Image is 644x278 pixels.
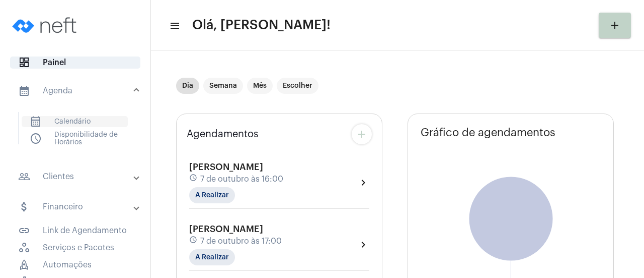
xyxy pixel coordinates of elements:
[203,78,243,94] mat-chip: Semana
[8,5,84,45] img: logo-neft-novo-2.png
[30,116,42,128] span: sidenav icon
[609,19,621,31] mat-icon: add
[200,175,283,184] span: 7 de outubro às 16:00
[247,78,273,94] mat-chip: Mês
[357,177,369,189] mat-icon: chevron_right
[30,133,42,145] span: sidenav icon
[189,236,198,247] mat-icon: schedule
[18,201,134,213] mat-panel-title: Financeiro
[421,127,555,139] span: Gráfico de agendamentos
[6,107,150,158] div: sidenav iconAgenda
[18,57,30,69] span: sidenav icon
[10,225,140,236] span: Link de Agendamento
[189,225,263,234] span: [PERSON_NAME]
[18,171,134,183] mat-panel-title: Clientes
[200,237,282,246] span: 7 de outubro às 17:00
[6,164,150,189] mat-expansion-panel-header: sidenav iconClientes
[10,242,140,253] span: Serviços e Pacotes
[356,128,368,140] mat-icon: add
[10,57,140,69] span: Painel
[189,187,235,203] mat-chip: A Realizar
[189,174,198,185] mat-icon: schedule
[189,249,235,265] mat-chip: A Realizar
[10,259,140,270] span: Automações
[277,78,318,94] mat-chip: Escolher
[189,162,263,172] span: [PERSON_NAME]
[6,75,150,107] mat-expansion-panel-header: sidenav iconAgenda
[22,116,128,127] span: Calendário
[18,171,30,183] mat-icon: sidenav icon
[18,85,30,97] mat-icon: sidenav icon
[18,201,30,213] mat-icon: sidenav icon
[18,242,30,254] span: sidenav icon
[22,133,128,144] span: Disponibilidade de Horários
[6,195,150,219] mat-expansion-panel-header: sidenav iconFinanceiro
[169,20,179,32] mat-icon: sidenav icon
[187,129,259,140] span: Agendamentos
[192,17,331,33] span: Olá, [PERSON_NAME]!
[357,239,369,251] mat-icon: chevron_right
[18,259,30,271] span: sidenav icon
[176,78,199,94] mat-chip: Dia
[18,85,134,97] mat-panel-title: Agenda
[18,225,30,237] mat-icon: sidenav icon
